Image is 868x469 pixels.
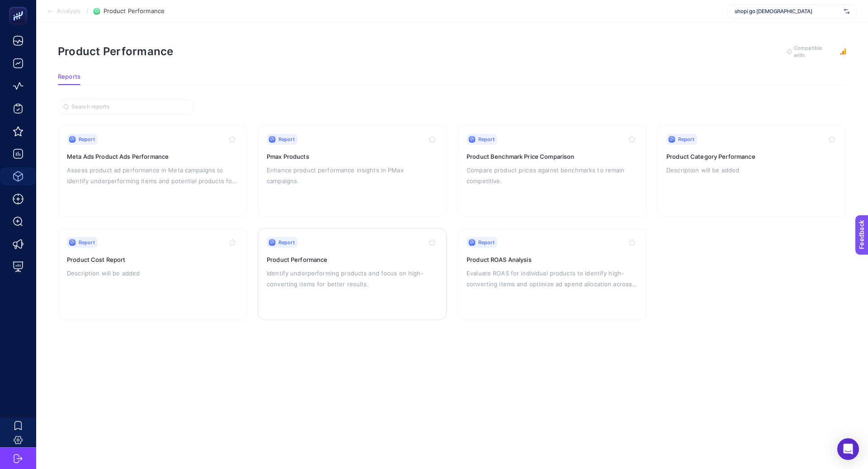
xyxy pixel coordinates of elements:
[458,228,646,320] a: ReportProduct ROAS AnalysisEvaluate ROAS for individual products to identify high-converting item...
[67,268,238,279] p: Description will be added
[67,255,238,264] h3: Product Cost Report
[458,125,646,217] a: ReportProduct Benchmark Price ComparisonCompare product prices against benchmarks to remain compe...
[67,152,238,161] h3: Meta Ads Product Ads Performance
[267,165,438,186] p: Enhance product performance insights in PMax campaigns.
[57,8,80,15] span: Analysis
[86,7,88,14] span: /
[58,45,174,58] h1: Product Performance
[666,165,837,175] p: Description will be added
[79,136,95,143] span: Report
[478,239,495,246] span: Report
[844,7,849,16] img: svg%3e
[5,3,34,10] span: Feedback
[467,268,637,289] p: Evaluate ROAS for individual products to identify high-converting items and optimize ad spend all...
[58,73,80,81] span: Reports
[678,136,694,143] span: Report
[58,228,247,320] a: ReportProduct Cost ReportDescription will be added
[467,165,637,186] p: Compare product prices against benchmarks to remain competitive.
[478,136,495,143] span: Report
[79,239,95,246] span: Report
[267,255,438,264] h3: Product Performance
[103,8,164,15] span: Product Performance
[467,152,637,161] h3: Product Benchmark Price Comparison
[58,125,247,217] a: ReportMeta Ads Product Ads PerformanceAssess product ad performance in Meta campaigns to identify...
[67,165,238,186] p: Assess product ad performance in Meta campaigns to identify underperforming items and potential p...
[735,8,840,15] span: shopi go [DEMOGRAPHIC_DATA]
[267,268,438,289] p: Identify underperforming products and focus on high-converting items for better results.
[837,438,859,460] div: Open Intercom Messenger
[467,255,637,264] h3: Product ROAS Analysis
[278,239,295,246] span: Report
[267,152,438,161] h3: Pmax Products
[666,152,837,161] h3: Product Category Performance
[71,104,188,110] input: Search
[258,125,447,217] a: ReportPmax ProductsEnhance product performance insights in PMax campaigns.
[258,228,447,320] a: ReportProduct PerformanceIdentify underperforming products and focus on high-converting items for...
[58,73,80,85] button: Reports
[794,44,835,59] span: Compatible with:
[657,125,846,217] a: ReportProduct Category PerformanceDescription will be added
[278,136,295,143] span: Report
